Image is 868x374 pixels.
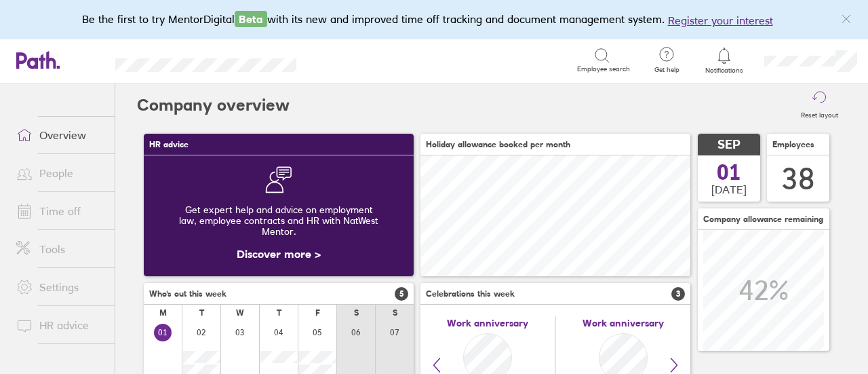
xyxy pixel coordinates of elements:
a: Time off [5,198,115,225]
div: S [354,308,359,318]
div: Get expert help and advice on employment law, employee contracts and HR with NatWest Mentor. [155,193,403,248]
button: Reset layout [793,83,846,127]
label: Reset layout [793,107,846,119]
h2: Company overview [137,83,290,127]
span: Beta [235,11,267,27]
div: M [159,308,167,318]
span: 01 [717,162,741,183]
span: Work anniversary [583,318,664,329]
span: Celebrations this week [426,289,515,299]
div: W [236,308,244,318]
div: T [199,308,204,318]
a: Notifications [703,46,747,75]
div: S [393,308,397,318]
span: Get help [645,66,689,74]
a: Tools [5,236,115,263]
span: SEP [717,138,741,152]
span: [DATE] [711,183,747,195]
a: People [5,160,115,187]
a: HR advice [5,312,115,339]
span: HR advice [149,140,189,149]
span: 5 [395,287,408,301]
div: Be the first to try MentorDigital with its new and improved time off tracking and document manage... [82,11,787,29]
a: Overview [5,121,115,149]
a: Settings [5,274,115,301]
span: Work anniversary [447,318,528,329]
span: Company allowance remaining [703,214,823,224]
a: Discover more > [237,247,321,261]
div: T [277,308,281,318]
div: 38 [782,162,814,196]
span: 3 [671,287,685,301]
span: Notifications [703,67,747,75]
span: Employees [772,140,814,149]
span: Holiday allowance booked per month [426,140,570,149]
div: Search [333,54,368,66]
span: Employee search [577,65,630,73]
span: Who's out this week [149,289,226,299]
div: F [315,308,320,318]
button: Register your interest [668,12,773,29]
